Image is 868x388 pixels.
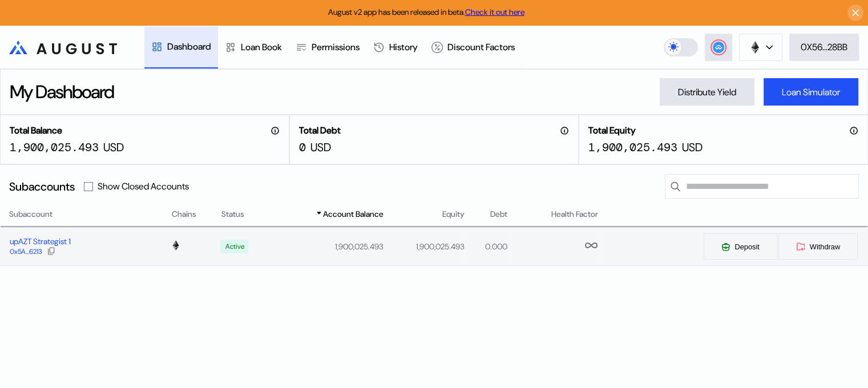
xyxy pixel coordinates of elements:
div: Dashboard [167,41,211,52]
h2: Total Debt [299,124,341,136]
a: History [366,26,425,68]
div: Loan Book [241,41,282,53]
span: Equity [442,208,465,220]
a: Loan Book [218,26,289,68]
div: Permissions [312,41,360,53]
label: Show Closed Accounts [98,180,189,192]
img: chain logo [171,240,181,250]
div: upAZT Strategist 1 [10,236,71,246]
h2: Total Equity [588,124,636,136]
button: Deposit [703,233,777,260]
div: 1,900,025.493 [10,140,99,155]
div: History [389,41,418,53]
div: 0X56...28BB [801,41,847,53]
div: Subaccounts [9,179,75,194]
div: 0 [299,140,306,155]
span: Deposit [734,242,759,251]
span: Account Balance [323,208,383,220]
button: Loan Simulator [764,78,858,106]
a: Discount Factors [425,26,522,68]
button: 0X56...28BB [789,34,859,61]
div: My Dashboard [10,80,114,104]
div: 0x5A...6213 [10,248,42,256]
button: Withdraw [778,233,858,260]
div: Discount Factors [447,41,515,53]
span: Health Factor [551,208,598,220]
button: Distribute Yield [660,78,754,106]
div: 1,900,025.493 [588,140,677,155]
span: August v2 app has been released in beta. [328,7,524,17]
div: Distribute Yield [678,86,736,98]
span: Status [221,208,244,220]
span: Withdraw [810,242,840,251]
td: 1,900,025.493 [271,228,385,265]
div: Loan Simulator [782,86,840,98]
span: Subaccount [9,208,53,220]
a: Check it out here [465,7,524,17]
div: USD [310,140,331,155]
a: Permissions [289,26,366,68]
img: chain logo [749,41,761,54]
span: Debt [490,208,507,220]
td: 0.000 [465,228,508,265]
h2: Total Balance [10,124,62,136]
a: Dashboard [144,26,218,68]
div: Active [225,242,244,250]
div: USD [103,140,124,155]
div: USD [682,140,703,155]
button: chain logo [739,34,782,61]
span: Chains [172,208,196,220]
td: 1,900,025.493 [384,228,465,265]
